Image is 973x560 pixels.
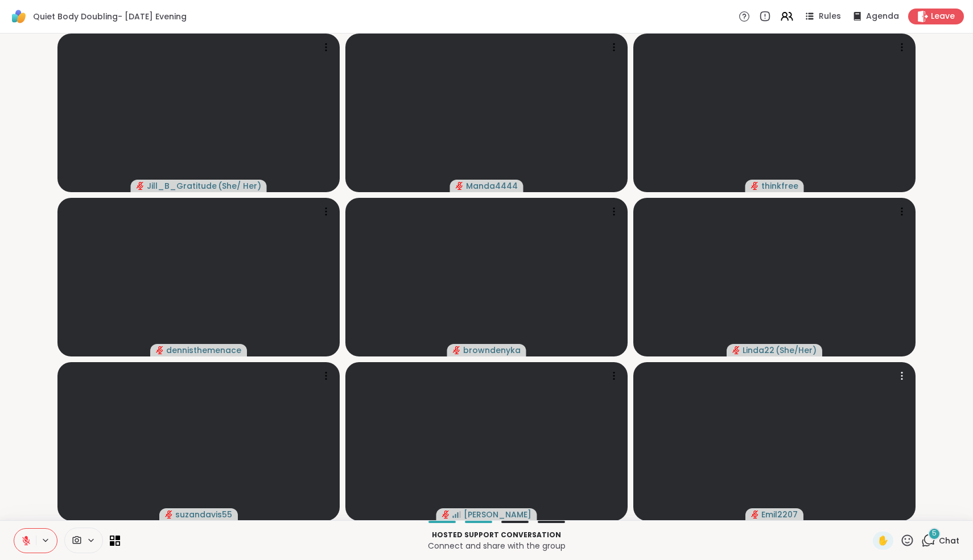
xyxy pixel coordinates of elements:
img: ShareWell Logomark [9,7,28,26]
span: audio-muted [456,182,464,190]
span: suzandavis55 [175,509,232,520]
p: Connect and share with the group [127,540,866,551]
span: Leave [931,11,955,22]
span: Emil2207 [761,509,798,520]
span: Linda22 [743,345,774,356]
span: Manda4444 [466,180,518,192]
span: [PERSON_NAME] [464,509,531,520]
span: ✋ [877,534,889,547]
span: audio-muted [137,182,145,190]
span: audio-muted [751,511,759,518]
span: audio-muted [453,346,461,354]
span: audio-muted [165,511,173,518]
span: Quiet Body Doubling- [DATE] Evening [33,11,187,22]
span: audio-muted [156,346,164,354]
span: thinkfree [761,180,798,192]
span: audio-muted [751,182,759,190]
p: Hosted support conversation [127,530,866,540]
span: browndenyka [463,345,521,356]
span: dennisthemenace [166,345,241,356]
span: ( She/Her ) [776,345,817,356]
span: audio-muted [442,511,450,518]
span: 5 [932,529,937,538]
span: Jill_B_Gratitude [147,180,217,192]
span: ( She/ Her ) [218,180,261,192]
span: Chat [939,535,959,546]
span: Agenda [866,11,899,22]
span: Rules [819,11,841,22]
span: audio-muted [732,346,740,354]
